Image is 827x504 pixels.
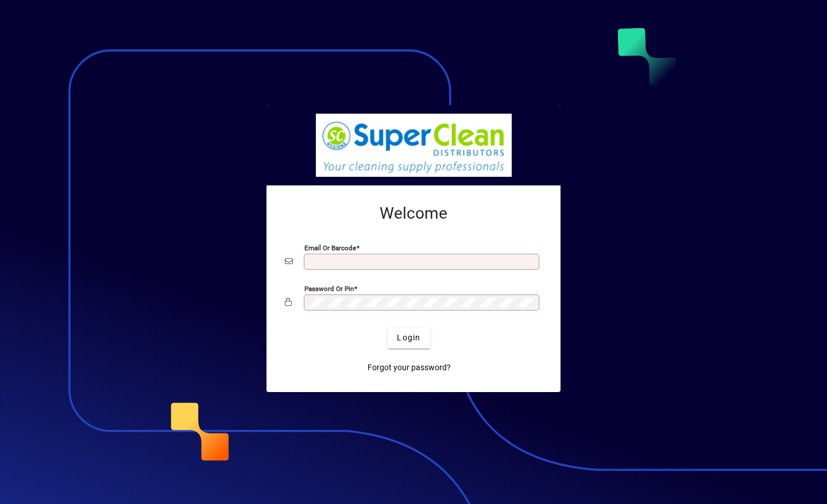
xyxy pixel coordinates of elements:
span: Login [397,332,420,344]
button: Login [388,328,430,348]
mat-label: Password or Pin [304,284,354,292]
a: Forgot your password? [363,358,455,378]
h2: Welcome [285,204,542,223]
mat-label: Email or Barcode [304,243,356,251]
span: Forgot your password? [368,362,451,374]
